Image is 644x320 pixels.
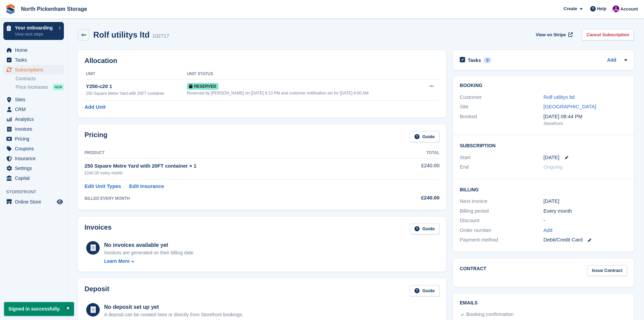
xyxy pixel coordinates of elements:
span: Help [597,5,606,12]
div: Start [460,154,543,162]
h2: Allocation [85,57,439,65]
div: Invoices are generated on their billing date. [104,249,195,256]
div: Debit/Credit Card [544,236,627,244]
a: menu [3,105,64,114]
a: North Pickenham Storage [18,3,90,15]
p: A deposit can be created here or directly from Storefront bookings. [104,311,243,318]
a: Price increases NEW [16,83,64,91]
div: No invoices available yet [104,241,195,249]
th: Unit Status [187,69,421,80]
div: Every month [544,207,627,215]
div: - [544,217,627,225]
h2: Emails [460,300,627,306]
span: Insurance [15,154,55,163]
p: View next steps [15,31,55,37]
span: View on Stripe [536,31,566,38]
div: Y250-c20 1 [86,83,187,90]
a: Guide [410,131,439,142]
img: James Gulliver [613,5,619,12]
span: Home [15,45,55,55]
a: Rolf utilitys ltd [544,94,575,100]
h2: Invoices [85,223,112,235]
a: menu [3,197,64,207]
div: Next invoice [460,197,543,205]
div: Booked [460,113,543,127]
a: Contracts [16,76,64,82]
div: Booking confirmation [466,311,514,319]
a: Learn More [104,258,195,265]
a: menu [3,114,64,124]
a: menu [3,164,64,173]
div: 102717 [152,32,169,40]
a: menu [3,65,64,74]
a: Preview store [56,198,64,206]
a: Add [544,227,553,234]
a: Cancel Subscription [582,29,634,40]
span: Invoices [15,124,55,134]
div: Learn More [104,258,129,265]
div: 0 [484,57,492,63]
p: Signed in successfully. [4,302,74,316]
span: Price increases [16,84,48,90]
div: Storefront [544,120,627,127]
a: menu [3,55,64,65]
div: [DATE] 08:44 PM [544,113,627,121]
a: Your onboarding View next steps [3,22,64,40]
span: Tasks [15,55,55,65]
img: stora-icon-8386f47178a22dfd0bd8f6a31ec36ba5ce8667c1dd55bd0f319d3a0aa187defe.svg [5,4,16,14]
div: £240.00 [389,194,439,202]
a: Edit Insurance [129,183,164,190]
span: Sites [15,95,55,104]
a: Add Unit [85,103,105,111]
div: Customer [460,93,543,101]
a: menu [3,45,64,55]
a: [GEOGRAPHIC_DATA] [544,104,596,109]
h2: Rolf utilitys ltd [93,30,150,39]
a: Edit Unit Types [85,183,121,190]
h2: Subscription [460,142,627,149]
div: NEW [53,84,64,90]
h2: Tasks [468,57,481,63]
div: No deposit set up yet [104,303,243,311]
span: Settings [15,164,55,173]
div: 250 Square Metre Yard with 20FT container × 1 [85,162,389,170]
th: Product [85,148,389,158]
span: Reserved [187,83,218,90]
div: Order number [460,227,543,234]
th: Total [389,148,439,158]
a: menu [3,173,64,183]
div: BILLED EVERY MONTH [85,195,389,201]
span: CRM [15,105,55,114]
span: Subscriptions [15,65,55,74]
h2: Billing [460,186,627,193]
span: Online Store [15,197,55,207]
a: Guide [410,223,439,235]
a: menu [3,144,64,153]
a: Add [607,57,616,64]
a: menu [3,95,64,104]
div: Payment method [460,236,543,244]
h2: Contract [460,265,486,276]
span: Create [564,5,577,12]
h2: Pricing [85,131,108,142]
a: menu [3,134,64,144]
div: £240.00 every month [85,170,389,176]
td: £240.00 [389,158,439,179]
h2: Deposit [85,285,109,296]
a: View on Stripe [533,29,574,40]
div: 250 Square Metre Yard with 20FT container [86,90,187,97]
span: Ongoing [544,164,563,170]
a: Guide [410,285,439,296]
a: menu [3,124,64,134]
span: Analytics [15,114,55,124]
span: Pricing [15,134,55,144]
time: 2025-09-20 00:00:00 UTC [544,154,559,162]
div: Reserved by [PERSON_NAME] on [DATE] 9:13 PM and customer notification set for [DATE] 6:00 AM. [187,90,421,96]
span: Storefront [6,189,67,195]
div: [DATE] [544,197,627,205]
a: Issue Contract [587,265,627,276]
span: Capital [15,173,55,183]
span: Account [620,6,638,13]
div: End [460,163,543,171]
div: Site [460,103,543,111]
